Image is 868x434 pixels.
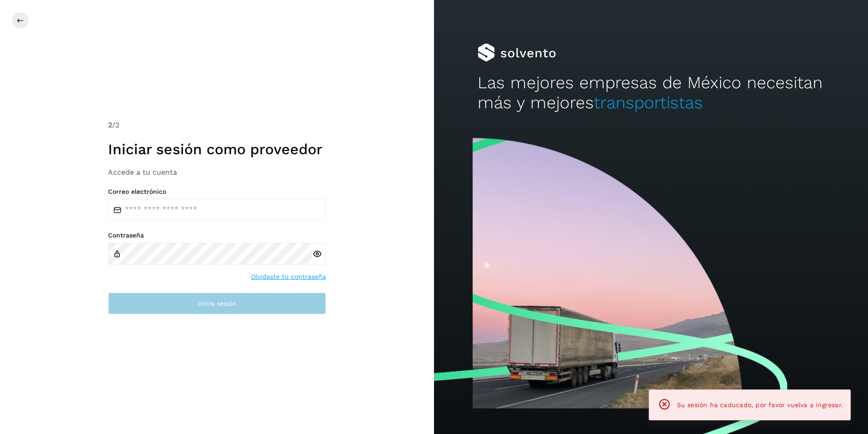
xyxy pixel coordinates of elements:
[108,232,326,239] label: Contraseña
[108,188,326,196] label: Correo electrónico
[108,141,326,158] h1: Iniciar sesión como proveedor
[198,300,237,307] span: Inicia sesión
[478,73,825,113] h2: Las mejores empresas de México necesitan más y mejores
[108,168,326,177] h3: Accede a tu cuenta
[594,93,703,112] span: transportistas
[108,121,112,129] span: 2
[677,401,843,409] span: Su sesión ha caducado, por favor vuelva a ingresar.
[251,272,326,282] a: Olvidaste tu contraseña
[108,293,326,314] button: Inicia sesión
[108,120,326,131] div: /2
